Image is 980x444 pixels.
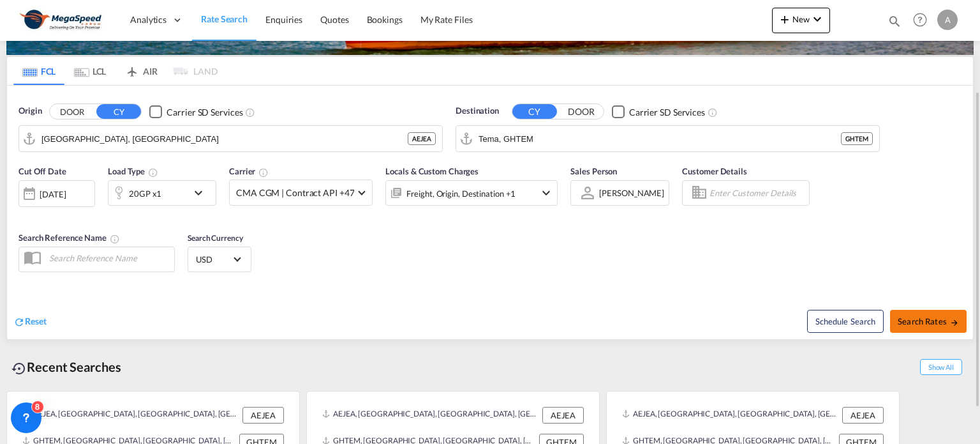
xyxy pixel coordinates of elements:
[512,104,557,119] button: CY
[108,180,216,206] div: 20GP x1icon-chevron-down
[50,105,94,119] button: DOOR
[19,6,105,34] img: ad002ba0aea611eda5429768204679d3.JPG
[13,57,64,85] md-tab-item: FCL
[43,249,174,268] input: Search Reference Name
[19,166,66,176] span: Cut Off Date
[149,105,242,118] md-checkbox: Checkbox No Ink
[25,316,47,326] span: Reset
[40,188,66,200] div: [DATE]
[191,185,212,201] md-icon: icon-chevron-down
[19,180,95,207] div: [DATE]
[196,254,232,265] span: USD
[19,126,442,151] md-input-container: Jebel Ali, AEJEA
[167,106,242,119] div: Carrier SD Services
[11,361,27,376] md-icon: icon-backup-restore
[777,14,825,24] span: New
[115,57,167,85] md-tab-item: AIR
[909,9,931,31] span: Help
[807,310,884,333] button: Note: By default Schedule search will only considerorigin ports, destination ports and cut off da...
[258,167,269,178] md-icon: The selected Trucker/Carrierwill be displayed in the rate results If the rates are from another f...
[777,11,792,27] md-icon: icon-plus 400-fg
[322,407,539,424] div: AEJEA, Jebel Ali, United Arab Emirates, Middle East, Middle East
[708,107,718,118] md-icon: Unchecked: Search for CY (Container Yard) services for all selected carriers.Checked : Search for...
[10,377,54,425] iframe: Chat
[599,188,664,198] div: [PERSON_NAME]
[13,316,25,328] md-icon: icon-refresh
[108,166,158,176] span: Load Type
[229,166,269,176] span: Carrier
[385,180,558,206] div: Freight Origin Destination Factory Stuffingicon-chevron-down
[408,132,436,145] div: AEJEA
[41,129,408,148] input: Search by Port
[920,359,962,375] span: Show All
[96,104,141,119] button: CY
[772,8,830,33] button: icon-plus 400-fgNewicon-chevron-down
[810,11,825,27] md-icon: icon-chevron-down
[709,183,805,203] input: Enter Customer Details
[195,250,244,268] md-select: Select Currency: $ USDUnited States Dollar
[937,10,958,30] div: A
[245,107,255,118] md-icon: Unchecked: Search for CY (Container Yard) services for all selected carriers.Checked : Search for...
[6,353,126,381] div: Recent Searches
[236,187,354,199] span: CMA CGM | Contract API +47
[188,233,243,243] span: Search Currency
[124,64,140,73] md-icon: icon-airplane
[629,106,705,119] div: Carrier SD Services
[887,14,902,33] div: icon-magnify
[320,14,348,25] span: Quotes
[559,105,604,119] button: DOOR
[385,166,479,176] span: Locals & Custom Charges
[456,105,499,118] span: Destination
[909,9,937,32] div: Help
[22,407,239,424] div: AEJEA, Jebel Ali, United Arab Emirates, Middle East, Middle East
[842,407,884,424] div: AEJEA
[887,14,902,28] md-icon: icon-magnify
[538,185,554,201] md-icon: icon-chevron-down
[13,315,47,329] div: icon-refreshReset
[841,132,873,145] div: GHTEM
[110,234,120,244] md-icon: Your search will be saved by the below given name
[420,14,473,25] span: My Rate Files
[890,310,967,333] button: Search Ratesicon-arrow-right
[148,167,158,178] md-icon: icon-information-outline
[542,407,584,424] div: AEJEA
[367,14,403,25] span: Bookings
[19,105,41,118] span: Origin
[682,166,746,176] span: Customer Details
[19,233,120,243] span: Search Reference Name
[898,316,959,326] span: Search Rates
[612,105,705,118] md-checkbox: Checkbox No Ink
[456,126,879,151] md-input-container: Tema, GHTEM
[570,166,617,176] span: Sales Person
[64,57,115,85] md-tab-item: LCL
[622,407,839,424] div: AEJEA, Jebel Ali, United Arab Emirates, Middle East, Middle East
[19,206,28,223] md-datepicker: Select
[13,57,218,85] md-pagination-wrapper: Use the left and right arrow keys to navigate between tabs
[129,185,161,203] div: 20GP x1
[130,13,167,26] span: Analytics
[598,184,665,203] md-select: Sales Person: Avinash D'souza
[265,14,302,25] span: Enquiries
[7,86,973,339] div: Origin DOOR CY Checkbox No InkUnchecked: Search for CY (Container Yard) services for all selected...
[242,407,284,424] div: AEJEA
[201,13,248,24] span: Rate Search
[406,185,516,203] div: Freight Origin Destination Factory Stuffing
[950,318,959,327] md-icon: icon-arrow-right
[479,129,841,148] input: Search by Port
